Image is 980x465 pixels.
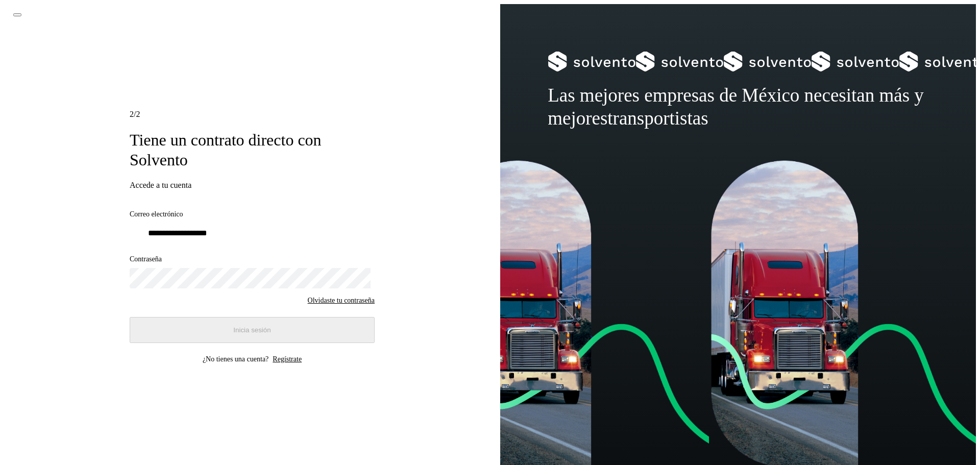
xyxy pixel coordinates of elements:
span: transportistas [607,108,708,129]
div: /2 [130,110,375,119]
h3: Accede a tu cuenta [130,181,375,190]
label: Correo electrónico [130,210,375,219]
p: ¿No tienes una cuenta? [203,355,268,363]
button: Inicia sesión [130,317,375,343]
a: Olvidaste tu contraseña [308,297,375,305]
a: Regístrate [273,355,302,363]
span: 2 [130,110,134,118]
h1: Tiene un contrato directo con Solvento [130,130,375,169]
span: Inicia sesión [233,326,271,334]
label: Contraseña [130,255,375,264]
